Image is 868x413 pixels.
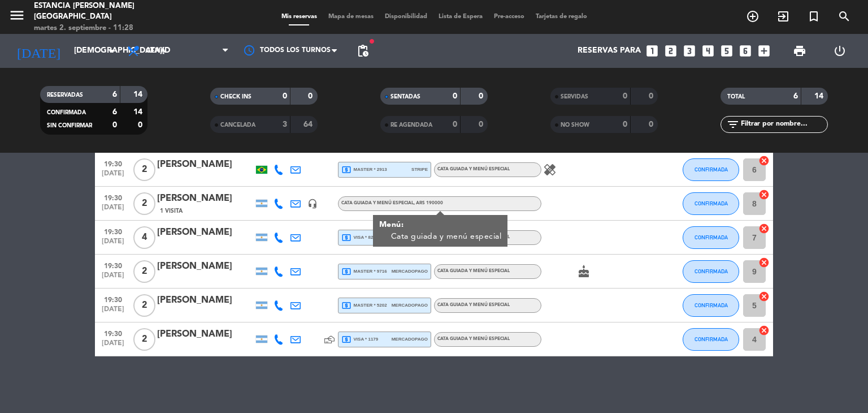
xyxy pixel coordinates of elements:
i: local_atm [341,334,351,345]
span: Cata guiada y menú especial [437,303,510,307]
strong: 64 [303,121,315,128]
i: cancel [758,291,770,302]
button: CONFIRMADA [683,328,739,351]
div: Menú: [379,219,502,231]
span: RESERVADAS [47,92,83,98]
span: 19:30 [99,326,127,339]
span: TOTAL [727,94,745,100]
button: CONFIRMADA [683,294,739,317]
i: turned_in_not [807,10,821,23]
span: Mis reservas [276,14,323,20]
span: CONFIRMADA [695,336,728,342]
i: healing [543,163,557,177]
i: filter_list [726,118,740,131]
strong: 14 [133,108,145,116]
span: CONFIRMADA [695,268,728,274]
span: CONFIRMADA [695,234,728,240]
span: CHECK INS [220,94,251,100]
i: search [837,10,851,23]
span: print [793,44,806,58]
i: looks_two [663,44,678,58]
span: SENTADAS [390,94,420,100]
input: Filtrar por nombre... [740,118,827,131]
strong: 0 [623,92,627,100]
span: CONFIRMADA [695,166,728,173]
span: mercadopago [392,268,428,275]
span: mercadopago [392,302,428,309]
i: cancel [758,155,770,166]
span: SIN CONFIRMAR [47,123,92,128]
span: 2 [133,260,155,283]
strong: 0 [453,121,457,128]
span: SERVIDAS [561,94,588,100]
span: 19:30 [99,225,127,238]
span: Cata guiada y menú especial [341,201,443,205]
i: looks_one [645,44,659,58]
span: 19:30 [99,191,127,204]
i: looks_3 [682,44,697,58]
span: Lista de Espera [433,14,488,20]
span: 2 [133,328,155,351]
strong: 0 [649,92,656,100]
span: Cata guiada y menú especial [437,269,510,273]
div: [PERSON_NAME] [157,225,253,240]
i: local_atm [341,300,351,311]
strong: 14 [814,92,826,100]
strong: 0 [479,121,485,128]
span: visa * 8247 [341,233,378,243]
strong: 14 [133,91,145,98]
strong: 0 [623,121,627,128]
i: cancel [758,189,770,200]
i: cancel [758,223,770,234]
span: 2 [133,294,155,317]
span: Cata guiada y menú especial [437,337,510,341]
i: looks_6 [738,44,753,58]
span: mercadopago [392,335,428,343]
span: NO SHOW [561,122,589,128]
i: menu [8,7,25,24]
span: 2 [133,158,155,181]
span: [DATE] [99,238,127,251]
span: 19:30 [99,157,127,170]
span: , ARS 190000 [414,201,443,205]
span: CONFIRMADA [47,110,86,115]
span: Tarjetas de regalo [530,14,593,20]
span: CANCELADA [220,122,255,128]
strong: 0 [308,92,315,100]
div: [PERSON_NAME] [157,157,253,172]
span: Disponibilidad [379,14,433,20]
i: looks_4 [701,44,715,58]
div: Cata guiada y menú especial [391,231,502,243]
i: exit_to_app [776,10,790,23]
strong: 6 [112,108,117,116]
strong: 0 [112,121,117,129]
i: add_box [757,44,771,58]
span: CONFIRMADA [695,200,728,206]
span: master * 9716 [341,266,387,277]
i: cancel [758,325,770,336]
i: power_settings_new [833,44,847,58]
span: master * 5202 [341,300,387,311]
span: stripe [411,166,428,173]
i: add_circle_outline [746,10,759,23]
span: 2 [133,192,155,215]
button: CONFIRMADA [683,226,739,249]
span: 19:30 [99,259,127,272]
span: pending_actions [356,44,370,58]
div: Estancia [PERSON_NAME] [GEOGRAPHIC_DATA] [34,1,209,23]
i: arrow_drop_down [105,44,119,58]
span: [DATE] [99,170,127,183]
span: 4 [133,226,155,249]
div: [PERSON_NAME] [157,327,253,342]
strong: 3 [283,121,287,128]
button: CONFIRMADA [683,260,739,283]
i: headset_mic [307,199,318,209]
strong: 0 [649,121,656,128]
i: local_atm [341,165,351,175]
strong: 0 [283,92,287,100]
span: master * 2913 [341,165,387,175]
button: menu [8,7,25,28]
span: [DATE] [99,272,127,285]
span: [DATE] [99,204,127,217]
strong: 6 [793,92,798,100]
